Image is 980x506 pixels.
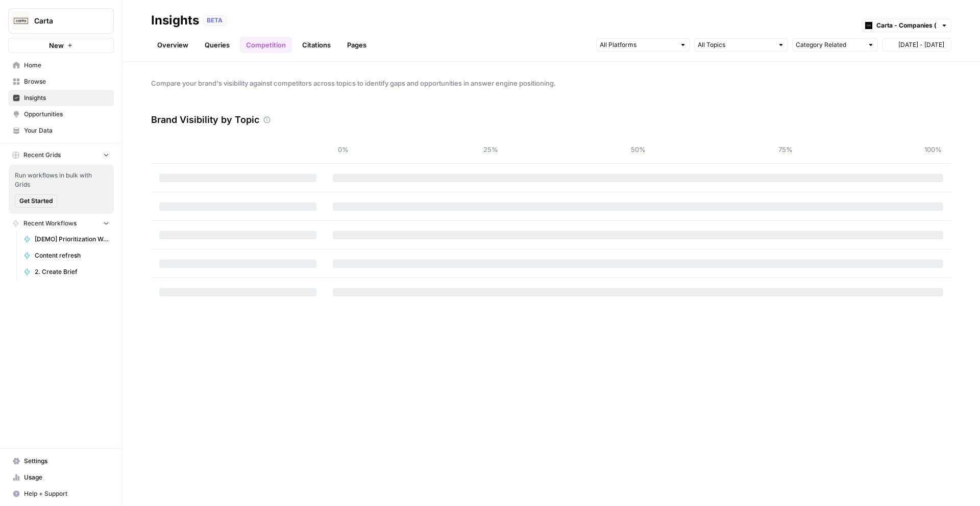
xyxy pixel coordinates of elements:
[24,110,109,119] span: Opportunities
[23,219,77,228] span: Recent Workflows
[151,37,194,53] a: Overview
[24,457,109,466] span: Settings
[8,486,114,502] button: Help + Support
[24,93,109,103] span: Insights
[698,40,773,50] input: All Topics
[35,251,109,260] span: Content refresh
[8,73,114,90] a: Browse
[19,196,53,206] span: Get Started
[8,147,114,163] button: Recent Grids
[333,144,353,155] span: 0%
[240,37,292,53] a: Competition
[882,38,951,52] button: [DATE] - [DATE]
[24,489,109,498] span: Help + Support
[923,144,943,155] span: 100%
[628,144,648,155] span: 50%
[600,40,675,50] input: All Platforms
[898,40,944,49] span: [DATE] - [DATE]
[49,40,64,50] span: New
[19,264,114,280] a: 2. Create Brief
[8,38,114,53] button: New
[480,144,501,155] span: 25%
[341,37,373,53] a: Pages
[203,15,226,26] div: BETA
[8,453,114,469] a: Settings
[199,37,236,53] a: Queries
[775,144,796,155] span: 75%
[151,78,951,88] span: Compare your brand's visibility against competitors across topics to identify gaps and opportunit...
[19,231,114,247] a: [DEMO] Prioritization Workflow for creation
[19,247,114,264] a: Content refresh
[8,8,114,34] button: Workspace: Carta
[151,113,259,127] h3: Brand Visibility by Topic
[8,122,114,139] a: Your Data
[23,150,61,160] span: Recent Grids
[24,61,109,70] span: Home
[296,37,337,53] a: Citations
[24,77,109,86] span: Browse
[12,12,30,30] img: Carta Logo
[15,171,108,189] span: Run workflows in bulk with Grids
[876,20,937,31] input: Carta - Companies (cap table)
[8,216,114,231] button: Recent Workflows
[8,106,114,122] a: Opportunities
[151,12,199,29] div: Insights
[15,194,57,208] button: Get Started
[796,40,863,50] input: Category Related
[34,16,96,26] span: Carta
[35,235,109,244] span: [DEMO] Prioritization Workflow for creation
[24,473,109,482] span: Usage
[8,57,114,73] a: Home
[8,469,114,486] a: Usage
[35,267,109,276] span: 2. Create Brief
[8,90,114,106] a: Insights
[24,126,109,135] span: Your Data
